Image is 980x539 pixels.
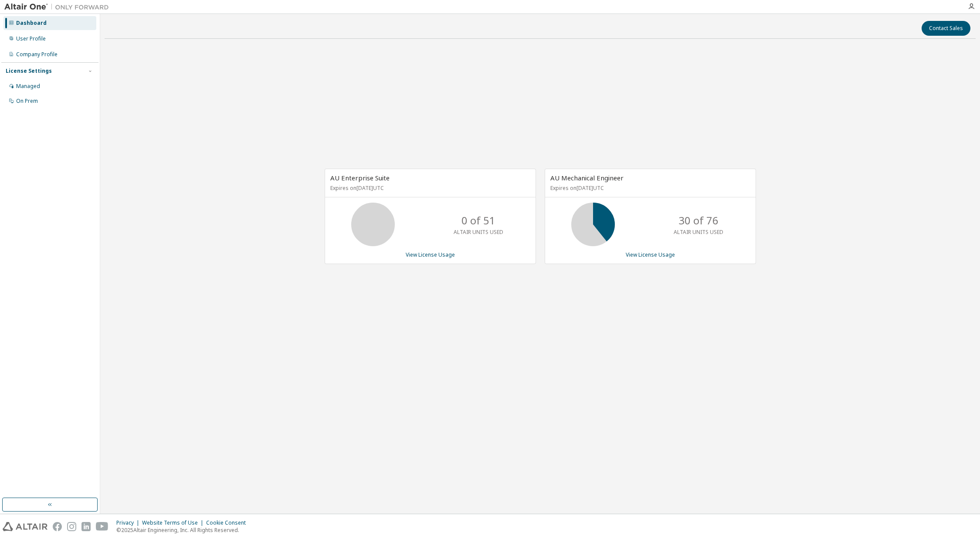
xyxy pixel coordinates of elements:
p: ALTAIR UNITS USED [454,228,503,236]
p: ALTAIR UNITS USED [674,228,723,236]
div: Cookie Consent [206,519,251,526]
p: Expires on [DATE] UTC [550,184,748,192]
p: Expires on [DATE] UTC [330,184,528,192]
div: Website Terms of Use [142,519,206,526]
p: 30 of 76 [678,213,719,228]
div: License Settings [6,68,52,75]
div: Company Profile [16,51,58,58]
span: AU Enterprise Suite [330,173,390,182]
a: View License Usage [626,251,675,258]
div: Privacy [116,519,142,526]
img: linkedin.svg [81,522,91,531]
p: © 2025 Altair Engineering, Inc. All Rights Reserved. [116,526,251,534]
span: AU Mechanical Engineer [550,173,624,182]
button: Contact Sales [922,21,970,36]
div: Managed [16,83,40,90]
div: User Profile [16,35,46,42]
img: Altair One [4,3,113,11]
a: View License Usage [406,251,455,258]
img: facebook.svg [53,522,62,531]
p: 0 of 51 [461,213,495,228]
img: youtube.svg [96,522,109,531]
div: On Prem [16,98,38,105]
img: altair_logo.svg [3,522,47,531]
div: Dashboard [16,20,47,27]
img: instagram.svg [67,522,76,531]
